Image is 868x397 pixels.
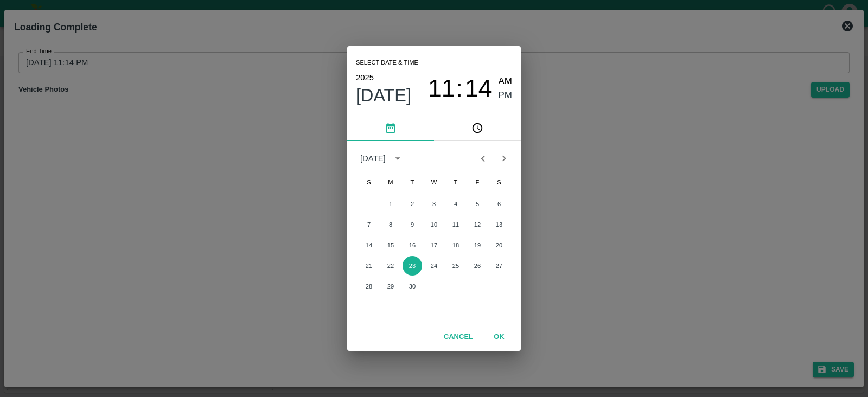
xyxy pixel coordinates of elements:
[381,235,400,255] button: 15
[446,235,465,255] button: 18
[494,148,514,169] button: Next month
[434,115,521,141] button: pick time
[499,88,513,103] button: PM
[468,256,487,276] button: 26
[381,171,400,193] span: Monday
[424,171,444,193] span: Wednesday
[389,150,406,167] button: calendar view is open, switch to year view
[403,215,422,234] button: 9
[468,235,487,255] button: 19
[424,194,444,214] button: 3
[428,74,455,103] span: 11
[381,194,400,214] button: 1
[468,194,487,214] button: 5
[428,74,455,103] button: 11
[446,215,465,234] button: 11
[360,152,386,164] div: [DATE]
[482,328,516,347] button: OK
[359,171,379,193] span: Sunday
[473,148,493,169] button: Previous month
[489,171,509,193] span: Saturday
[359,256,379,276] button: 21
[456,74,463,103] span: :
[439,328,477,347] button: Cancel
[359,277,379,296] button: 28
[489,215,509,234] button: 13
[446,256,465,276] button: 25
[424,235,444,255] button: 17
[424,256,444,276] button: 24
[403,256,422,276] button: 23
[356,55,418,71] span: Select date & time
[403,194,422,214] button: 2
[468,215,487,234] button: 12
[499,74,513,89] button: AM
[359,215,379,234] button: 7
[489,194,509,214] button: 6
[489,235,509,255] button: 20
[403,171,422,193] span: Tuesday
[489,256,509,276] button: 27
[356,85,411,106] button: [DATE]
[381,256,400,276] button: 22
[356,71,374,85] button: 2025
[465,74,492,103] span: 14
[347,115,434,141] button: pick date
[403,277,422,296] button: 30
[465,74,492,103] button: 14
[381,277,400,296] button: 29
[446,194,465,214] button: 4
[359,235,379,255] button: 14
[424,215,444,234] button: 10
[468,171,487,193] span: Friday
[403,235,422,255] button: 16
[381,215,400,234] button: 8
[446,171,465,193] span: Thursday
